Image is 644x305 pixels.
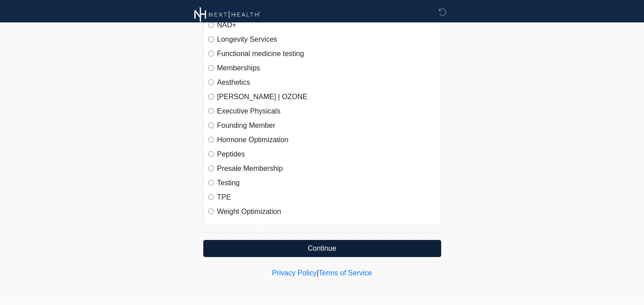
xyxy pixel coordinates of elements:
a: | [317,269,319,277]
input: Executive Physicals [208,108,214,114]
label: Weight Optimization [217,206,436,217]
input: Founding Member [208,122,214,128]
input: TPE [208,194,214,200]
a: Terms of Service [319,269,372,277]
label: Hormone Optimization [217,135,436,145]
label: Testing [217,178,436,188]
label: Longevity Services [217,34,436,45]
label: [PERSON_NAME] | OZONE [217,91,436,102]
label: Executive Physicals [217,106,436,117]
input: Hormone Optimization [208,137,214,143]
input: Presale Membership [208,166,214,171]
label: Peptides [217,149,436,160]
label: Founding Member [217,120,436,131]
input: Testing [208,180,214,186]
label: Aesthetics [217,77,436,88]
input: Peptides [208,151,214,157]
label: TPE [217,192,436,203]
label: Presale Membership [217,163,436,174]
a: Privacy Policy [272,269,317,277]
input: Longevity Services [208,36,214,42]
input: [PERSON_NAME] | OZONE [208,94,214,100]
input: Memberships [208,65,214,71]
input: Aesthetics [208,79,214,85]
button: Continue [203,240,441,257]
label: Functional medicine testing [217,48,436,59]
input: Weight Optimization [208,209,214,214]
img: Next Health Wellness Logo [194,7,260,22]
label: Memberships [217,63,436,74]
input: Functional medicine testing [208,51,214,57]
